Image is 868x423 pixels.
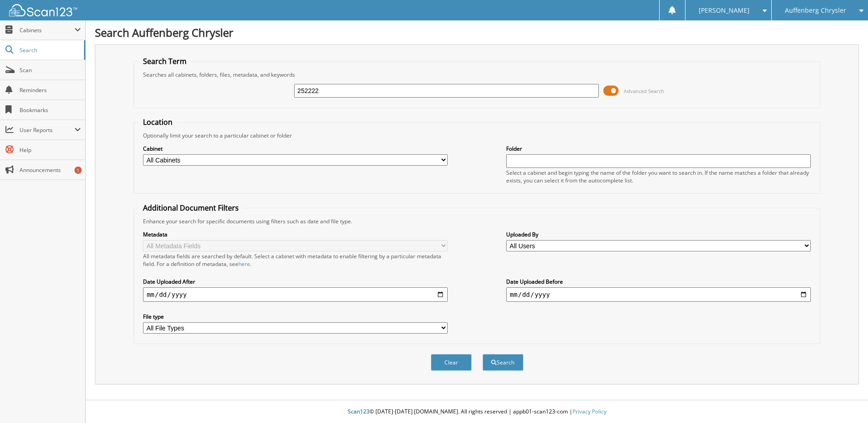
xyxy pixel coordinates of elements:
[86,401,868,423] div: © [DATE]-[DATE] [DOMAIN_NAME]. All rights reserved | appb01-scan123-com |
[238,260,250,268] a: here
[143,252,448,268] div: All metadata fields are searched by default. Select a cabinet with metadata to enable filtering b...
[9,4,77,16] img: scan123-logo-white.svg
[138,132,815,139] div: Optionally limit your search to a particular cabinet or folder
[138,203,243,213] legend: Additional Document Filters
[572,408,607,415] a: Privacy Policy
[143,145,448,152] label: Cabinet
[138,217,815,225] div: Enhance your search for specific documents using filters such as date and file type.
[506,231,811,238] label: Uploaded By
[699,8,750,13] span: [PERSON_NAME]
[20,146,81,154] span: Help
[20,86,81,94] span: Reminders
[138,117,177,127] legend: Location
[143,287,448,302] input: start
[74,167,82,174] div: 1
[143,313,448,320] label: File type
[95,25,859,40] h1: Search Auffenberg Chrysler
[624,88,664,94] span: Advanced Search
[20,46,79,54] span: Search
[20,126,74,134] span: User Reports
[785,8,846,13] span: Auffenberg Chrysler
[506,169,811,184] div: Select a cabinet and begin typing the name of the folder you want to search in. If the name match...
[143,231,448,238] label: Metadata
[483,354,523,371] button: Search
[20,66,81,74] span: Scan
[138,71,815,79] div: Searches all cabinets, folders, files, metadata, and keywords
[20,166,81,174] span: Announcements
[506,145,811,152] label: Folder
[506,278,811,285] label: Date Uploaded Before
[20,106,81,114] span: Bookmarks
[506,287,811,302] input: end
[431,354,472,371] button: Clear
[348,408,370,415] span: Scan123
[20,26,74,34] span: Cabinets
[138,56,191,66] legend: Search Term
[143,278,448,285] label: Date Uploaded After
